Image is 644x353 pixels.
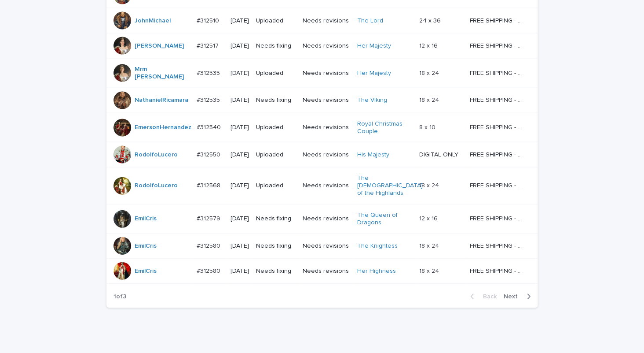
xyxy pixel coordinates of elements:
[197,149,222,159] p: #312550
[256,70,296,77] p: Uploaded
[357,212,412,227] a: The Queen of Dragons
[470,95,525,104] p: FREE SHIPPING - preview in 1-2 business days, after your approval delivery will take 5-10 b.d.
[256,42,296,50] p: Needs fixing
[197,41,220,50] p: #312517
[419,213,439,223] p: 12 x 16
[500,293,538,301] button: Next
[135,97,188,104] a: NathanielRicamara
[106,88,538,113] tr: NathanielRicamara #312535#312535 [DATE]Needs fixingNeeds revisionsThe Viking 18 x 2418 x 24 FREE ...
[303,97,350,104] p: Needs revisions
[419,68,441,77] p: 18 x 24
[256,215,296,223] p: Needs fixing
[419,95,441,104] p: 18 x 24
[106,59,538,88] tr: Mrm [PERSON_NAME] #312535#312535 [DATE]UploadedNeeds revisionsHer Majesty 18 x 2418 x 24 FREE SHI...
[470,41,525,50] p: FREE SHIPPING - preview in 1-2 business days, after your approval delivery will take 5-10 b.d.
[197,68,222,77] p: #312535
[231,242,249,250] p: [DATE]
[106,234,538,259] tr: EmilCris #312580#312580 [DATE]Needs fixingNeeds revisionsThe Knightess 18 x 2418 x 24 FREE SHIPPI...
[419,241,441,250] p: 18 x 24
[470,15,525,25] p: FREE SHIPPING - preview in 1-2 business days, after your approval delivery will take 5-10 b.d.
[470,266,525,275] p: FREE SHIPPING - preview in 1-2 business days, after your approval delivery will take 5-10 b.d.
[135,242,157,250] a: EmilCris
[470,241,525,250] p: FREE SHIPPING - preview in 1-2 business days, after your approval delivery will take 5-10 b.d.
[231,42,249,50] p: [DATE]
[135,268,157,275] a: EmilCris
[357,242,398,250] a: The Knightess
[470,213,525,223] p: FREE SHIPPING - preview in 1-2 business days, after your approval delivery will take 5-10 b.d.
[303,182,350,190] p: Needs revisions
[419,149,460,159] p: DIGITAL ONLY
[419,15,443,25] p: 24 x 36
[231,17,249,25] p: [DATE]
[419,180,441,190] p: 18 x 24
[106,113,538,142] tr: EmersonHernandez #312540#312540 [DATE]UploadedNeeds revisionsRoyal Christmas Couple 8 x 108 x 10 ...
[470,149,525,159] p: FREE SHIPPING - preview in 1-2 business days, after your approval delivery will take 5-10 b.d.
[135,124,191,131] a: EmersonHernandez
[419,122,437,131] p: 8 x 10
[231,182,249,190] p: [DATE]
[197,180,222,190] p: #312568
[197,241,222,250] p: #312580
[135,66,190,81] a: Mrm [PERSON_NAME]
[504,294,523,300] span: Next
[256,17,296,25] p: Uploaded
[357,97,387,104] a: The Viking
[135,17,171,25] a: JohnMichael
[357,120,412,135] a: Royal Christmas Couple
[303,42,350,50] p: Needs revisions
[197,95,222,104] p: #312535
[303,124,350,131] p: Needs revisions
[135,42,184,50] a: [PERSON_NAME]
[256,182,296,190] p: Uploaded
[231,215,249,223] p: [DATE]
[135,215,157,223] a: EmilCris
[135,182,178,190] a: RodolfoLucero
[357,70,391,77] a: Her Majesty
[419,266,441,275] p: 18 x 24
[197,122,223,131] p: #312540
[106,33,538,59] tr: [PERSON_NAME] #312517#312517 [DATE]Needs fixingNeeds revisionsHer Majesty 12 x 1612 x 16 FREE SHI...
[357,268,396,275] a: Her Highness
[303,268,350,275] p: Needs revisions
[256,268,296,275] p: Needs fixing
[470,122,525,131] p: FREE SHIPPING - preview in 1-2 business days, after your approval delivery will take 5-10 b.d.
[478,294,497,300] span: Back
[106,167,538,204] tr: RodolfoLucero #312568#312568 [DATE]UploadedNeeds revisionsThe [DEMOGRAPHIC_DATA] of the Highlands...
[197,15,221,25] p: #312510
[303,17,350,25] p: Needs revisions
[256,97,296,104] p: Needs fixing
[106,259,538,284] tr: EmilCris #312580#312580 [DATE]Needs fixingNeeds revisionsHer Highness 18 x 2418 x 24 FREE SHIPPIN...
[357,42,391,50] a: Her Majesty
[470,68,525,77] p: FREE SHIPPING - preview in 1-2 business days, after your approval delivery will take 5-10 b.d.
[106,204,538,234] tr: EmilCris #312579#312579 [DATE]Needs fixingNeeds revisionsThe Queen of Dragons 12 x 1612 x 16 FREE...
[106,8,538,33] tr: JohnMichael #312510#312510 [DATE]UploadedNeeds revisionsThe Lord 24 x 3624 x 36 FREE SHIPPING - p...
[357,151,389,159] a: His Majesty
[303,242,350,250] p: Needs revisions
[231,70,249,77] p: [DATE]
[303,70,350,77] p: Needs revisions
[106,142,538,167] tr: RodolfoLucero #312550#312550 [DATE]UploadedNeeds revisionsHis Majesty DIGITAL ONLYDIGITAL ONLY FR...
[135,151,178,159] a: RodolfoLucero
[197,266,222,275] p: #312580
[256,242,296,250] p: Needs fixing
[197,213,222,223] p: #312579
[231,268,249,275] p: [DATE]
[303,215,350,223] p: Needs revisions
[256,124,296,131] p: Uploaded
[470,180,525,190] p: FREE SHIPPING - preview in 1-2 business days, after your approval delivery will take 5-10 b.d.
[419,41,439,50] p: 12 x 16
[231,97,249,104] p: [DATE]
[357,17,383,25] a: The Lord
[106,286,133,308] p: 1 of 3
[256,151,296,159] p: Uploaded
[303,151,350,159] p: Needs revisions
[463,293,500,301] button: Back
[357,175,423,197] a: The [DEMOGRAPHIC_DATA] of the Highlands
[231,124,249,131] p: [DATE]
[231,151,249,159] p: [DATE]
